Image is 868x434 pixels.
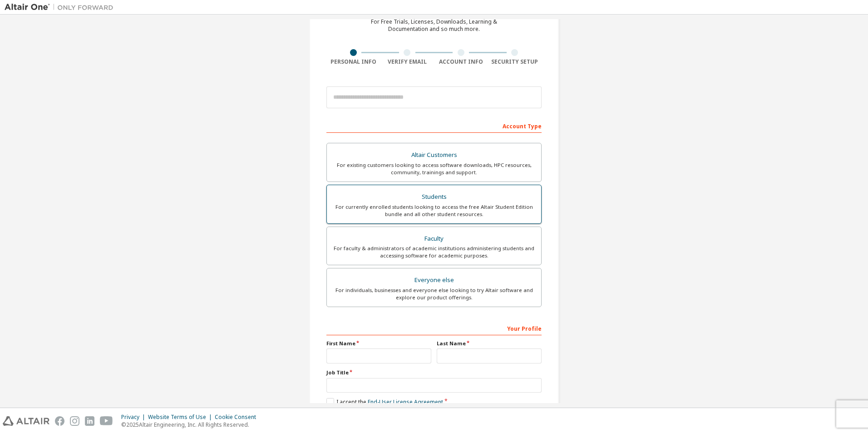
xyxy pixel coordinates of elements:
div: Personal Info [326,58,380,66]
img: youtube.svg [100,416,113,426]
div: Students [332,191,536,203]
div: For currently enrolled students looking to access the free Altair Student Edition bundle and all ... [332,203,536,218]
div: Account Info [434,58,488,66]
img: linkedin.svg [85,416,94,426]
div: For faculty & administrators of academic institutions administering students and accessing softwa... [332,245,536,259]
label: I accept the [326,398,443,406]
div: Faculty [332,232,536,245]
img: Altair One [5,3,118,12]
div: Altair Customers [332,149,536,161]
div: For Free Trials, Licenses, Downloads, Learning & Documentation and so much more. [371,18,497,33]
label: Job Title [326,369,542,376]
div: Security Setup [488,58,542,66]
img: altair_logo.svg [3,416,49,426]
img: facebook.svg [55,416,64,426]
div: Privacy [121,414,148,421]
p: © 2025 Altair Engineering, Inc. All Rights Reserved. [121,421,261,429]
img: instagram.svg [70,416,79,426]
a: End-User License Agreement [368,398,443,406]
div: Cookie Consent [215,414,261,421]
div: For existing customers looking to access software downloads, HPC resources, community, trainings ... [332,161,536,176]
div: Website Terms of Use [148,414,215,421]
label: First Name [326,340,431,347]
label: Last Name [437,340,542,347]
div: Account Type [326,118,542,133]
div: Everyone else [332,274,536,287]
div: Verify Email [380,58,434,66]
div: Your Profile [326,321,542,335]
div: For individuals, businesses and everyone else looking to try Altair software and explore our prod... [332,287,536,301]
